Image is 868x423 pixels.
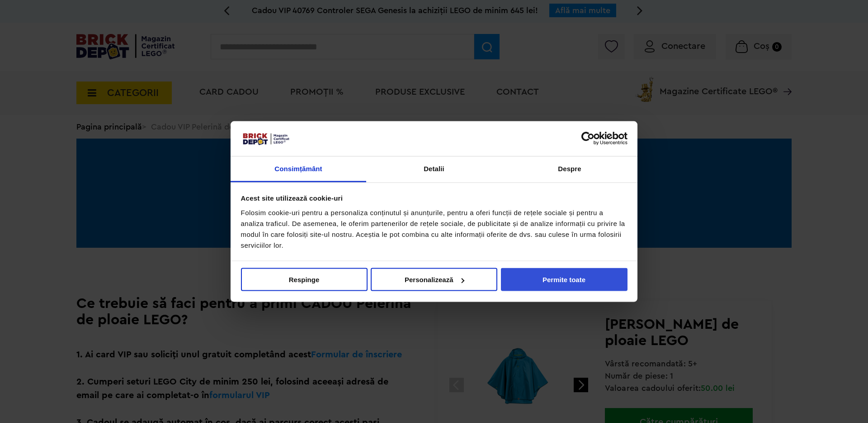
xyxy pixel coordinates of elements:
a: Consimțământ [231,156,366,182]
a: Usercentrics Cookiebot - opens in a new window [548,132,627,145]
img: siglă [241,131,291,146]
div: Folosim cookie-uri pentru a personaliza conținutul și anunțurile, pentru a oferi funcții de rețel... [241,207,627,250]
button: Permite toate [501,268,627,291]
button: Personalizează [371,268,497,291]
a: Detalii [366,156,502,182]
a: Despre [502,156,637,182]
div: Acest site utilizează cookie-uri [241,193,627,204]
button: Respinge [241,268,368,291]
